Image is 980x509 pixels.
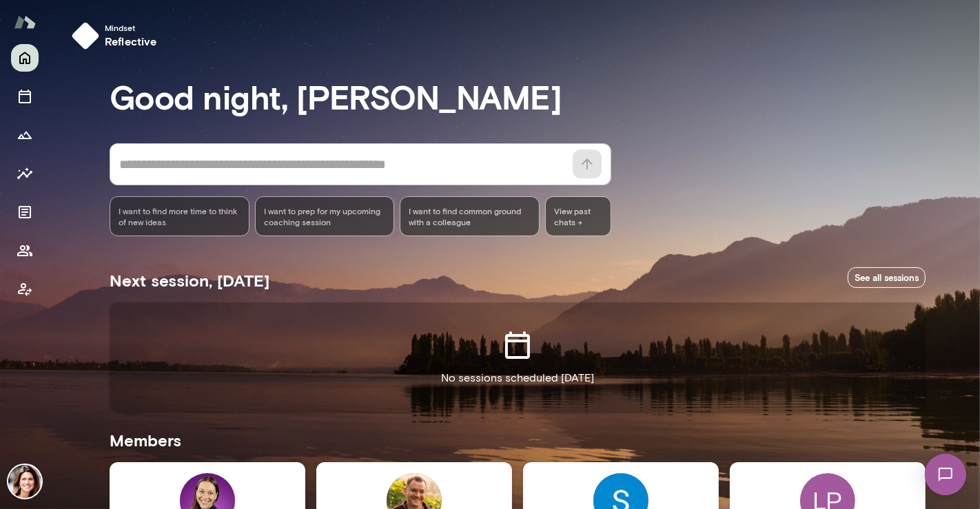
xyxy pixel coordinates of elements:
[66,17,168,55] button: Mindsetreflective
[110,269,269,291] h5: Next session, [DATE]
[11,276,39,303] button: Client app
[848,267,926,289] a: See all sessions
[11,160,39,187] button: Insights
[441,370,594,386] p: No sessions scheduled [DATE]
[105,22,157,33] span: Mindset
[545,196,611,236] span: View past chats ->
[14,9,36,35] img: Mento
[110,196,249,236] div: I want to find more time to think of new ideas
[11,83,39,110] button: Sessions
[11,198,39,226] button: Documents
[409,205,531,227] span: I want to find common ground with a colleague
[110,429,926,451] h5: Members
[11,44,39,72] button: Home
[72,22,99,50] img: mindset
[8,465,41,498] img: Gwen Throckmorton
[255,196,395,236] div: I want to prep for my upcoming coaching session
[119,205,241,227] span: I want to find more time to think of new ideas
[400,196,540,236] div: I want to find common ground with a colleague
[11,237,39,264] button: Members
[11,121,39,149] button: Growth Plan
[110,77,926,116] h3: Good night, [PERSON_NAME]
[105,33,157,50] h6: reflective
[264,205,386,227] span: I want to prep for my upcoming coaching session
